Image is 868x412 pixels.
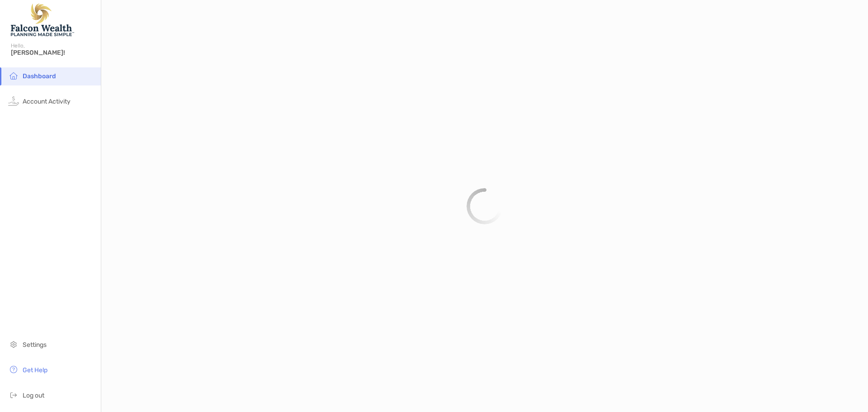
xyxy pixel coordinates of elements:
img: settings icon [8,339,19,350]
img: household icon [8,70,19,81]
img: get-help icon [8,364,19,375]
img: logout icon [8,389,19,400]
span: Account Activity [23,98,71,105]
img: Falcon Wealth Planning Logo [11,4,74,36]
span: Settings [23,341,47,349]
span: Log out [23,392,44,399]
img: activity icon [8,95,19,106]
span: Get Help [23,366,47,374]
span: [PERSON_NAME]! [11,49,95,57]
span: Dashboard [23,72,56,80]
